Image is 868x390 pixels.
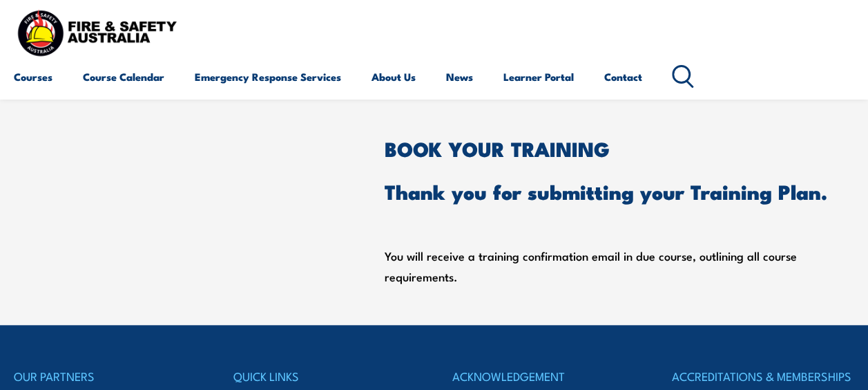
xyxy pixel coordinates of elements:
[672,366,855,386] h4: ACCREDITATIONS & MEMBERSHIPS
[503,60,574,93] a: Learner Portal
[14,366,197,386] h4: OUR PARTNERS
[195,60,341,93] a: Emergency Response Services
[233,366,416,386] h4: QUICK LINKS
[604,60,642,93] a: Contact
[384,182,854,287] div: You will receive a training confirmation email in due course, outlining all course requirements.
[384,139,854,157] h2: BOOK YOUR TRAINING
[372,60,416,93] a: About Us
[14,60,52,93] a: Courses
[452,366,635,386] h4: ACKNOWLEDGEMENT
[83,60,164,93] a: Course Calendar
[384,182,854,200] h2: Thank you for submitting your Training Plan.
[446,60,473,93] a: News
